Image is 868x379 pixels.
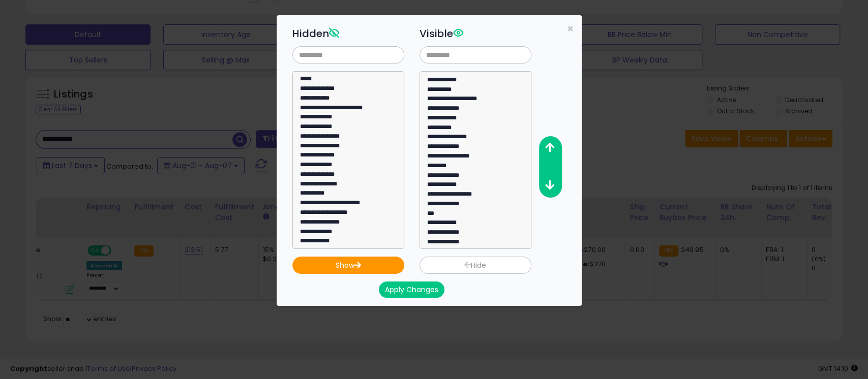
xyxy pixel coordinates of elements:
h3: Hidden [292,26,404,41]
button: Show [292,257,404,274]
span: × [567,21,574,36]
button: Hide [420,257,531,274]
h3: Visible [420,26,531,41]
button: Apply Changes [379,281,444,298]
